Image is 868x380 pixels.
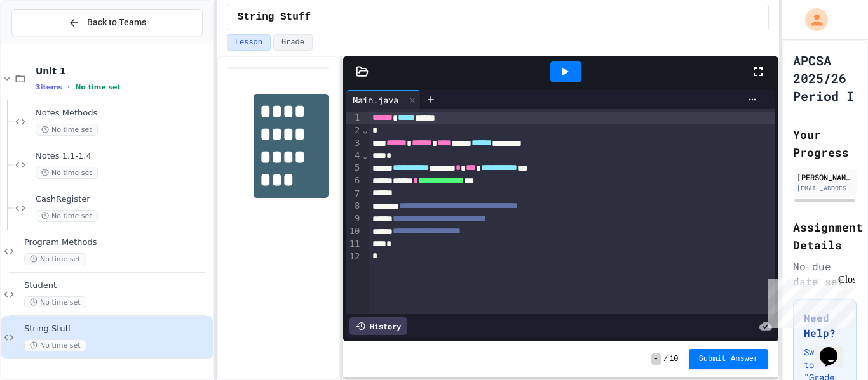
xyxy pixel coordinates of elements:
span: No time set [36,124,98,136]
span: Program Methods [24,237,210,248]
div: History [349,317,407,335]
div: 2 [346,124,362,137]
div: 5 [346,162,362,174]
span: Fold line [362,125,369,135]
span: CashRegister [36,194,210,205]
button: Lesson [227,34,271,51]
div: 8 [346,200,362,213]
iframe: chat widget [815,329,855,367]
div: 1 [346,112,362,124]
div: [EMAIL_ADDRESS][DOMAIN_NAME] [797,183,853,193]
span: - [651,353,661,365]
span: Notes 1.1-1.4 [36,151,210,162]
span: No time set [36,210,98,222]
h2: Assignment Details [793,218,857,254]
span: Notes Methods [36,108,210,119]
span: No time set [75,83,121,91]
div: 12 [346,251,362,263]
span: No time set [24,296,86,308]
button: Submit Answer [689,349,769,369]
div: My Account [792,5,831,34]
span: String Stuff [24,324,210,334]
div: [PERSON_NAME] [797,171,853,183]
div: 3 [346,137,362,150]
div: 10 [346,225,362,238]
div: 6 [346,174,362,187]
button: Back to Teams [11,9,203,36]
div: 7 [346,188,362,200]
span: Back to Teams [87,16,146,29]
span: 3 items [36,83,62,91]
h1: APCSA 2025/26 Period I [793,51,857,105]
div: 4 [346,150,362,162]
span: Student [24,280,210,291]
h2: Your Progress [793,126,857,161]
div: 11 [346,238,362,251]
span: • [67,82,70,92]
div: No due date set [793,259,857,289]
span: String Stuff [238,10,311,25]
span: Submit Answer [699,354,759,364]
span: No time set [36,167,98,179]
iframe: chat widget [763,274,855,328]
span: / [663,354,668,364]
span: No time set [24,339,86,351]
span: Unit 1 [36,65,210,77]
span: 10 [669,354,678,364]
div: Main.java [346,93,405,107]
div: Chat with us now!Close [5,5,88,81]
span: Fold line [362,150,369,161]
button: Grade [273,34,313,51]
div: Main.java [346,90,421,109]
span: No time set [24,253,86,265]
div: 9 [346,213,362,225]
